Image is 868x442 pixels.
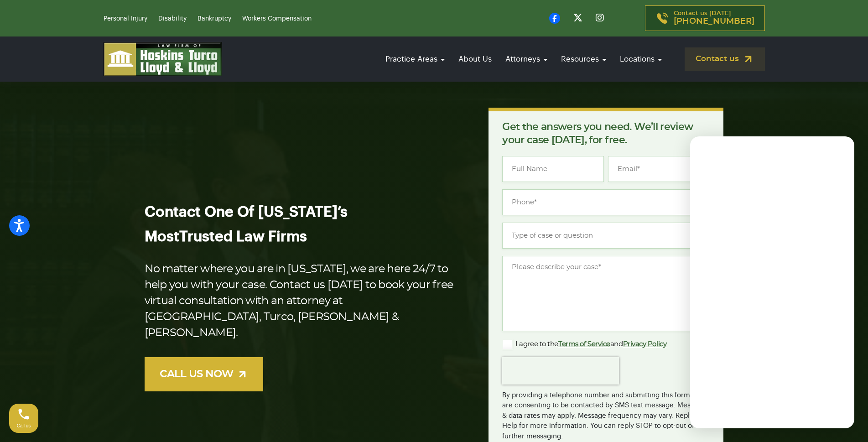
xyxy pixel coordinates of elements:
span: [PHONE_NUMBER] [674,17,754,26]
input: Email* [608,156,710,182]
span: Trusted Law Firms [179,229,307,244]
a: Personal Injury [104,16,147,22]
input: Type of case or question [502,223,710,249]
img: arrow-up-right-light.svg [237,369,248,380]
img: logo [104,42,222,76]
p: No matter where you are in [US_STATE], we are here 24/7 to help you with your case. Contact us [D... [145,261,460,341]
a: Privacy Policy [623,341,667,348]
label: I agree to the and [502,339,666,350]
iframe: reCAPTCHA [502,357,619,385]
input: Full Name [502,156,604,182]
a: About Us [454,46,496,72]
a: Contact us [DATE][PHONE_NUMBER] [645,5,765,31]
a: Workers Compensation [242,16,312,22]
span: Call us [17,423,31,428]
a: Contact us [685,47,765,71]
a: Locations [615,46,666,72]
span: Most [145,229,179,244]
input: Phone* [502,189,710,215]
a: Attorneys [501,46,552,72]
a: Terms of Service [558,341,610,348]
a: Practice Areas [381,46,449,72]
a: Disability [158,16,187,22]
p: Contact us [DATE] [674,10,754,26]
span: Contact One Of [US_STATE]’s [145,205,348,219]
a: CALL US NOW [145,357,263,391]
a: Bankruptcy [198,16,231,22]
p: Get the answers you need. We’ll review your case [DATE], for free. [502,120,710,147]
div: By providing a telephone number and submitting this form you are consenting to be contacted by SM... [502,385,710,442]
a: Resources [556,46,611,72]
